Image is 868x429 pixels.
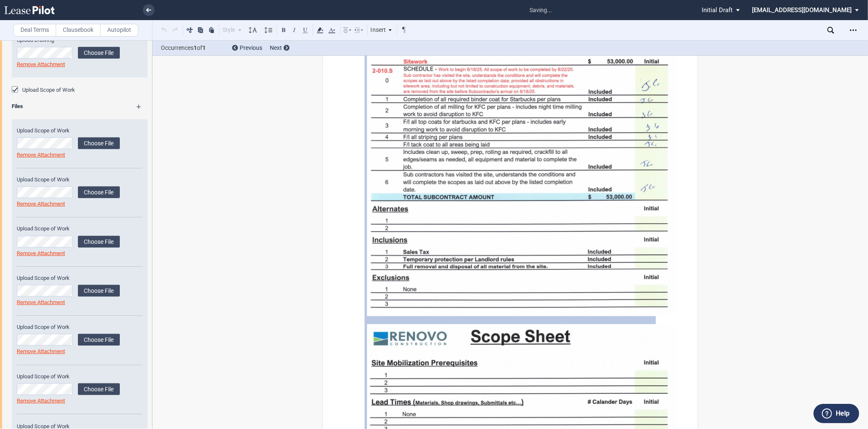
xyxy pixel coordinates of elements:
[232,44,262,52] div: Previous
[17,323,120,331] label: Upload Scope of Work
[202,44,206,51] b: 1
[17,250,65,256] a: Remove Attachment
[13,24,56,36] label: Deal Terms
[17,61,65,67] a: Remove Attachment
[78,285,120,297] label: Choose File
[289,25,300,35] button: Italic
[17,373,120,380] label: Upload Scope of Work
[279,25,289,35] button: Bold
[17,201,65,207] a: Remove Attachment
[17,127,120,134] label: Upload Scope of Work
[161,44,226,52] span: Occurrences of
[207,25,217,35] button: Paste
[17,398,65,404] a: Remove Attachment
[17,348,65,354] a: Remove Attachment
[369,25,394,36] div: Insert
[12,103,23,109] b: Files
[56,24,101,36] label: Clausebook
[196,25,206,35] button: Copy
[399,25,409,35] button: Toggle Control Characters
[17,225,120,233] label: Upload Scope of Work
[240,44,262,51] span: Previous
[17,152,65,158] a: Remove Attachment
[17,176,120,183] label: Upload Scope of Work
[12,86,75,94] md-checkbox: Upload Scope of Work
[847,23,860,37] div: Open Lease options menu
[270,44,282,51] span: Next
[702,6,733,14] span: Initial Draft
[78,186,120,198] label: Choose File
[17,299,65,305] a: Remove Attachment
[78,236,120,248] label: Choose File
[78,383,120,395] label: Choose File
[78,47,120,59] label: Choose File
[300,25,310,35] button: Underline
[814,404,859,423] button: Help
[78,334,120,346] label: Choose File
[525,1,556,19] span: saving...
[100,24,138,36] label: Autopilot
[194,44,197,51] b: 1
[78,137,120,149] label: Choose File
[270,44,289,52] div: Next
[836,408,850,419] label: Help
[17,274,120,282] label: Upload Scope of Work
[185,25,195,35] button: Cut
[22,86,75,94] label: Upload Scope of Work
